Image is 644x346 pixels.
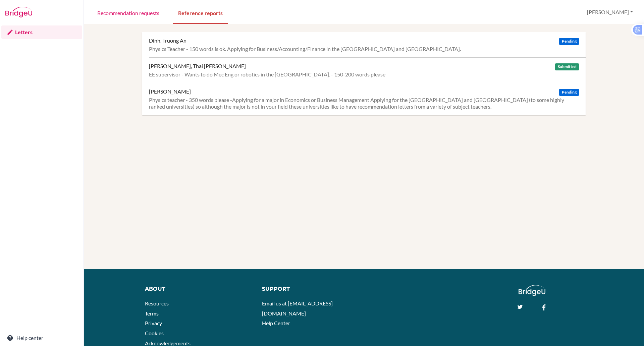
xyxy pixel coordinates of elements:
[519,285,546,296] img: logo_white@2x-f4f0deed5e89b7ecb1c2cc34c3e3d731f90f0f143d5ea2071677605dd97b5244.png
[145,310,159,316] a: Terms
[149,46,579,52] div: Physics Teacher - 150 words is ok. Applying for Business/Accounting/Finance in the [GEOGRAPHIC_DA...
[145,320,162,326] a: Privacy
[1,331,82,345] a: Help center
[145,330,164,336] a: Cookies
[555,63,579,70] span: Submitted
[149,71,579,78] div: EE supervisor - Wants to do Mec Eng or robotics in the [GEOGRAPHIC_DATA]. - 150-200 words please
[173,1,228,24] a: Reference reports
[149,37,186,44] div: Dinh, Truong An
[149,83,586,115] a: [PERSON_NAME] Pending Physics teacher - 350 words please -Applying for a major in Economics or Bu...
[559,89,579,96] span: Pending
[149,32,586,57] a: Dinh, Truong An Pending Physics Teacher - 150 words is ok. Applying for Business/Accounting/Finan...
[149,57,586,83] a: [PERSON_NAME], Thai [PERSON_NAME] Submitted EE supervisor - Wants to do Mec Eng or robotics in th...
[145,300,169,306] a: Resources
[5,7,32,17] img: Bridge-U
[1,25,82,39] a: Letters
[149,97,579,110] div: Physics teacher - 350 words please -Applying for a major in Economics or Business Management Appl...
[584,6,636,18] button: [PERSON_NAME]
[262,285,357,293] div: Support
[559,38,579,45] span: Pending
[262,320,290,326] a: Help Center
[149,63,246,69] div: [PERSON_NAME], Thai [PERSON_NAME]
[262,300,333,316] a: Email us at [EMAIL_ADDRESS][DOMAIN_NAME]
[149,88,191,95] div: [PERSON_NAME]
[145,285,247,293] div: About
[92,1,165,24] a: Recommendation requests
